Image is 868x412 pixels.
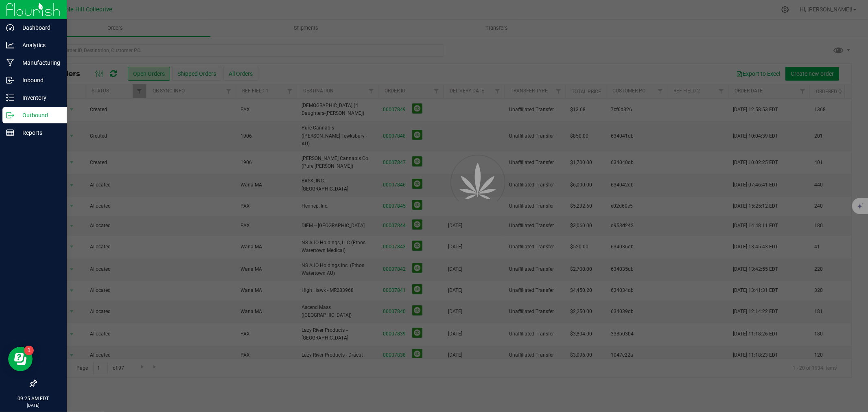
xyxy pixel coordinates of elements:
[6,59,14,67] inline-svg: Manufacturing
[14,93,63,103] p: Inventory
[4,402,63,408] p: [DATE]
[6,24,14,32] inline-svg: Dashboard
[14,110,63,120] p: Outbound
[24,346,34,355] iframe: Resource center unread badge
[4,395,63,402] p: 09:25 AM EDT
[14,75,63,85] p: Inbound
[8,347,33,371] iframe: Resource center
[14,23,63,33] p: Dashboard
[14,40,63,50] p: Analytics
[6,111,14,119] inline-svg: Outbound
[6,41,14,49] inline-svg: Analytics
[14,128,63,138] p: Reports
[14,58,63,68] p: Manufacturing
[6,129,14,137] inline-svg: Reports
[6,94,14,102] inline-svg: Inventory
[6,76,14,84] inline-svg: Inbound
